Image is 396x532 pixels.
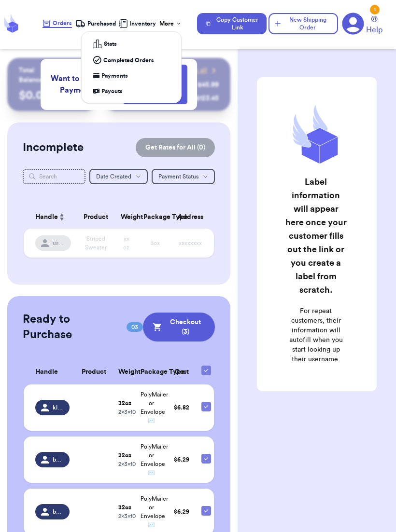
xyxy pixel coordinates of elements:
[75,19,116,28] a: Purchased
[141,444,168,476] span: PolyMailer or Envelope ✉️
[23,140,84,155] h2: Incomplete
[342,13,364,35] a: 1
[104,40,117,48] span: Stats
[53,456,64,464] span: bethanyrrobinson
[118,461,136,467] span: 2 x 3 x 10
[19,88,85,103] p: $ 0.00
[101,87,123,95] span: Payouts
[23,312,121,342] h2: Ready to Purchase
[85,68,177,83] a: Payments
[143,313,215,341] button: Checkout (3)
[174,509,189,515] span: $ 6.29
[159,20,182,27] div: More
[123,236,129,250] span: xx oz
[370,5,380,14] div: 1
[138,205,172,229] th: Package Type
[23,169,86,184] input: Search
[35,212,58,222] span: Handle
[75,360,113,384] th: Product
[158,174,198,179] span: Payment Status
[35,367,58,377] span: Handle
[179,240,202,246] span: xxxxxxxx
[85,83,177,99] a: Payouts
[269,13,338,34] button: New Shipping Order
[50,73,108,96] span: Want to Accept Payments?
[89,169,148,184] button: Date Created
[42,19,72,28] a: Orders
[198,80,219,90] div: $ 45.99
[77,205,115,229] th: Product
[285,306,346,364] p: For repeat customers, their information will autofill when you start looking up their username.
[196,94,219,103] div: $ 123.45
[285,175,346,297] h2: Label information will appear here once your customer fills out the link or you create a label fr...
[172,205,214,229] th: Address
[136,138,215,157] button: Get Rates for All (0)
[118,505,131,510] strong: 32 oz
[174,405,189,410] span: $ 6.82
[118,409,136,415] span: 2 x 3 x 10
[127,322,143,332] span: 03
[58,211,66,223] button: Sort ascending
[85,36,177,52] a: Stats
[129,20,156,27] span: Inventory
[87,20,116,27] span: Purchased
[366,16,382,36] a: Help
[183,66,219,75] a: View all
[118,513,136,519] span: 2 x 3 x 10
[197,13,267,34] button: Copy Customer Link
[119,19,156,28] a: Inventory
[96,174,131,179] span: Date Created
[53,239,65,247] span: username
[141,496,168,528] span: PolyMailer or Envelope ✉️
[85,52,177,68] a: Completed Orders
[118,452,131,458] strong: 32 oz
[53,508,64,516] span: bethanyrrobinson
[103,56,154,64] span: Completed Orders
[53,404,64,411] span: klawatts
[174,457,189,463] span: $ 6.29
[85,236,107,250] span: Striped Sweater
[115,205,138,229] th: Weight
[135,360,168,384] th: Package Type
[152,169,215,184] button: Payment Status
[101,72,128,80] span: Payments
[118,400,131,406] strong: 32 oz
[113,360,135,384] th: Weight
[19,66,53,85] p: Total Balance
[53,19,72,27] span: Orders
[168,360,195,384] th: Cost
[366,24,382,36] span: Help
[150,240,160,246] span: Box
[141,392,168,423] span: PolyMailer or Envelope ✉️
